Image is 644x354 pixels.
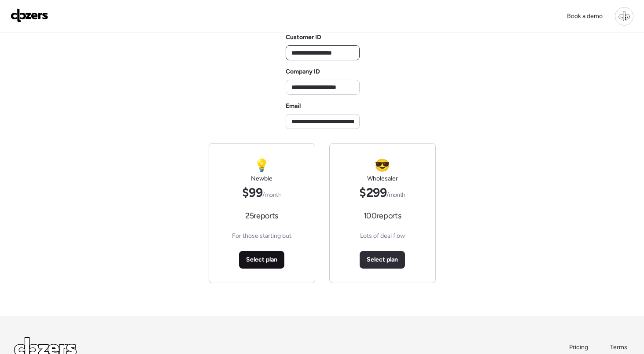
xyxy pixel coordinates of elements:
[610,343,630,352] a: Terms
[567,12,603,20] span: Book a demo
[242,185,281,200] span: $99
[286,68,320,75] label: Company ID
[569,343,588,351] span: Pricing
[11,8,48,22] img: Logo
[367,174,398,183] h2: Wholesaler
[251,174,272,183] h2: Newbie
[232,232,291,240] span: For those starting out
[364,210,401,221] span: 100 reports
[286,102,301,110] label: Email
[254,158,269,173] span: 💡
[386,191,405,199] span: /month
[246,255,277,264] span: Select plan
[367,255,398,264] span: Select plan
[375,158,390,173] span: 😎
[286,33,321,41] label: Customer ID
[245,210,278,221] span: 25 reports
[262,191,281,199] span: /month
[360,232,405,240] span: Lots of deal flow
[610,343,627,351] span: Terms
[569,343,589,352] a: Pricing
[359,185,405,200] span: $299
